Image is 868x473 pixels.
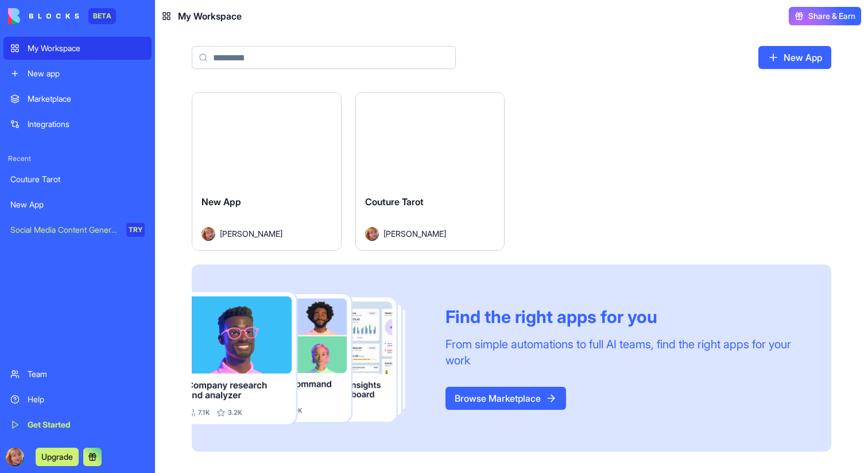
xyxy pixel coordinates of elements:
[789,7,861,25] button: Share & Earn
[201,196,241,207] span: New App
[445,306,804,327] div: Find the right apps for you
[28,68,145,79] div: New app
[3,154,152,163] span: Recent
[3,413,152,436] a: Get Started
[10,199,145,210] div: New App
[192,292,427,424] img: Frame_181_egmpey.png
[10,174,145,185] div: Couture Tarot
[3,37,152,60] a: My Workspace
[3,87,152,110] a: Marketplace
[8,8,116,24] a: BETA
[3,388,152,411] a: Help
[3,113,152,136] a: Integrations
[3,218,152,241] a: Social Media Content GeneratorTRY
[3,62,152,85] a: New app
[28,394,145,405] div: Help
[126,223,145,237] div: TRY
[28,43,145,54] div: My Workspace
[10,224,118,236] div: Social Media Content Generator
[28,368,145,380] div: Team
[355,92,505,251] a: Couture TarotAvatar[PERSON_NAME]
[220,228,282,240] span: [PERSON_NAME]
[445,387,566,410] a: Browse Marketplace
[28,419,145,430] div: Get Started
[3,363,152,386] a: Team
[365,196,424,207] span: Couture Tarot
[192,92,342,251] a: New AppAvatar[PERSON_NAME]
[88,8,116,24] div: BETA
[36,451,79,462] a: Upgrade
[8,8,79,24] img: logo
[28,93,145,105] div: Marketplace
[6,448,24,466] img: ACg8ocJ95FOty5lqBri2kgg0EIM0LtVGW5LthGtSWrf7NQUd-m94f23p4A=s96-c
[445,336,804,368] div: From simple automations to full AI teams, find the right apps for your work
[383,228,446,240] span: [PERSON_NAME]
[365,227,379,241] img: Avatar
[758,46,831,69] a: New App
[36,448,79,466] button: Upgrade
[3,168,152,191] a: Couture Tarot
[3,193,152,216] a: New App
[808,10,855,22] span: Share & Earn
[201,227,215,241] img: Avatar
[178,9,242,23] span: My Workspace
[28,118,145,130] div: Integrations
